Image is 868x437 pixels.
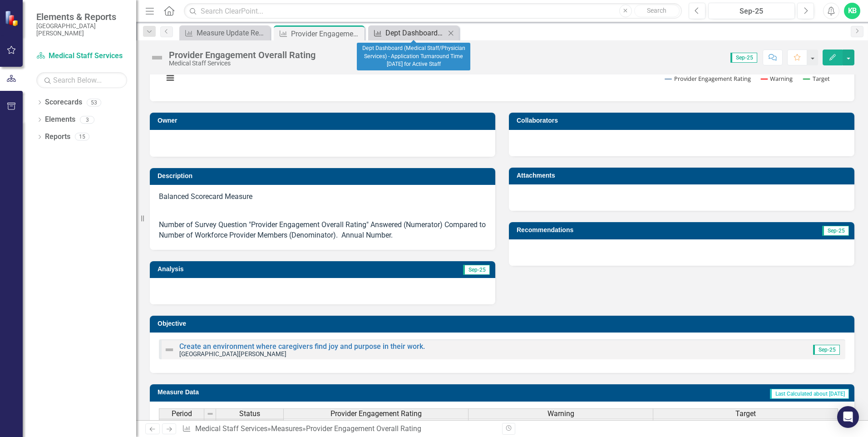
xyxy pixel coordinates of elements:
[813,345,840,355] span: Sep-25
[197,27,268,39] div: Measure Update Report
[357,43,470,70] div: Dept Dashboard (Medical Staff/Physician Services) - Application Turnaround Time [DATE] for Active...
[708,3,795,19] button: Sep-25
[804,74,830,83] button: Show Target
[761,74,793,83] button: Show Warning
[169,60,316,67] div: Medical Staff Services
[463,265,490,275] span: Sep-25
[195,424,267,433] a: Medical Staff Services
[822,226,849,236] span: Sep-25
[844,3,860,19] button: KB
[634,5,680,17] button: Search
[179,342,425,351] a: Create an environment where caregivers find joy and purpose in their work.
[239,410,260,418] span: Status
[207,410,214,417] img: 8DAGhfEEPCf229AAAAAElFTkSuQmCC
[159,218,486,241] p: Number of Survey Question "Provider Engagement Overall Rating" Answered (Numerator) Compared to N...
[182,424,495,434] div: » »
[837,406,859,428] div: Open Intercom Messenger
[5,10,20,26] img: ClearPoint Strategy
[647,7,666,14] span: Search
[36,51,127,61] a: Medical Staff Services
[172,410,192,418] span: Period
[665,74,751,83] button: Show Provider Engagement Rating
[36,11,127,22] span: Elements & Reports
[182,27,268,39] a: Measure Update Report
[711,6,792,17] div: Sep-25
[45,132,70,142] a: Reports
[291,28,362,40] div: Provider Engagement Overall Rating
[517,117,850,124] h3: Collaborators
[150,50,164,65] img: Not Defined
[330,410,422,418] span: Provider Engagement Rating
[730,53,757,63] span: Sep-25
[184,3,682,19] input: Search ClearPoint...
[517,227,741,233] h3: Recommendations
[370,27,445,39] a: Dept Dashboard (Medical Staff/Physician Services) - Application Turnaround Time [DATE] for Active...
[169,50,316,60] div: Provider Engagement Overall Rating
[271,424,302,433] a: Measures
[159,192,486,204] p: Balanced Scorecard Measure
[306,424,421,433] div: Provider Engagement Overall Rating
[45,114,75,125] a: Elements
[36,72,127,88] input: Search Below...
[385,27,445,39] div: Dept Dashboard (Medical Staff/Physician Services) - Application Turnaround Time [DATE] for Active...
[770,389,849,399] span: Last Calculated about [DATE]
[517,172,850,179] h3: Attachments
[36,22,127,37] small: [GEOGRAPHIC_DATA][PERSON_NAME]
[45,97,82,108] a: Scorecards
[158,266,319,273] h3: Analysis
[158,320,850,327] h3: Objective
[164,72,177,84] button: View chart menu, Chart
[547,410,574,418] span: Warning
[87,99,101,106] div: 53
[735,410,756,418] span: Target
[164,344,175,355] img: Not Defined
[80,116,94,124] div: 3
[158,117,491,124] h3: Owner
[158,173,491,179] h3: Description
[75,133,89,141] div: 15
[158,389,394,396] h3: Measure Data
[179,350,286,358] small: [GEOGRAPHIC_DATA][PERSON_NAME]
